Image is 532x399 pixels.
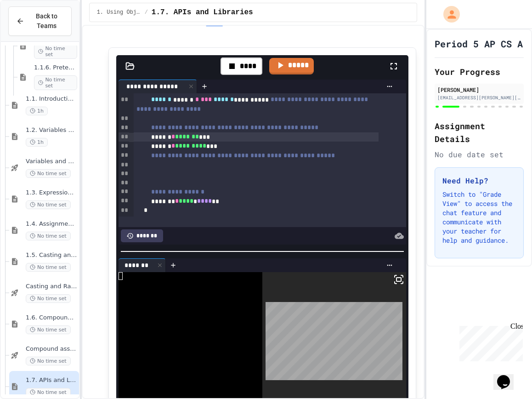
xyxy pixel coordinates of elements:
span: 1. Using Objects and Methods [97,9,141,16]
h2: Assignment Details [435,120,524,145]
span: Variables and Data Types - Quiz [26,158,77,165]
span: Compound assignment operators - Quiz [26,345,77,353]
div: Chat with us now!Close [4,4,63,58]
div: [PERSON_NAME] [437,85,521,94]
span: No time set [34,75,77,90]
span: 1.7. APIs and Libraries [26,376,77,384]
span: 1h [26,138,48,147]
span: No time set [26,169,71,178]
span: No time set [26,200,71,209]
iframe: chat widget [456,322,523,361]
span: No time set [34,44,77,59]
iframe: chat widget [493,362,523,390]
span: 1.4. Assignment and Input [26,220,77,228]
h2: Your Progress [435,65,524,78]
span: 1.6. Compound Assignment Operators [26,314,77,322]
span: 1h [26,107,48,115]
span: 1.7. APIs and Libraries [152,7,253,18]
span: No time set [26,263,71,272]
span: 1.1.6. Pretest for the AP CSA Exam [34,64,77,72]
p: Switch to "Grade View" to access the chat feature and communicate with your teacher for help and ... [442,190,516,245]
span: No time set [26,232,71,240]
span: / [145,9,148,16]
div: [EMAIL_ADDRESS][PERSON_NAME][PERSON_NAME][DOMAIN_NAME] [437,94,521,101]
span: Back to Teams [30,11,64,31]
h1: Period 5 AP CS A [435,37,523,50]
span: 1.5. Casting and Ranges of Values [26,251,77,259]
div: My Account [434,4,462,25]
span: 1.2. Variables and Data Types [26,126,77,134]
span: 1.3. Expressions and Output [New] [26,189,77,197]
div: No due date set [435,149,524,160]
span: 1.1. Introduction to Algorithms, Programming, and Compilers [26,95,77,103]
span: No time set [26,357,71,365]
span: No time set [26,294,71,303]
span: No time set [26,325,71,334]
span: Casting and Ranges of variables - Quiz [26,283,77,291]
h3: Need Help? [442,175,516,186]
button: Back to Teams [8,6,72,36]
span: No time set [26,388,71,397]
